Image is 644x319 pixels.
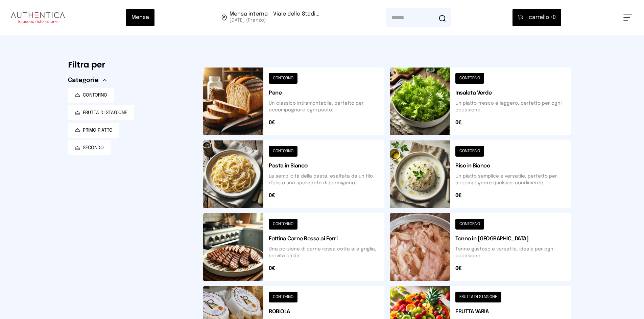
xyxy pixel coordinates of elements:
[83,109,127,116] span: FRUTTA DI STAGIONE
[83,127,113,134] span: PRIMO PIATTO
[230,17,319,24] span: [DATE] (Pranzo)
[68,140,111,155] button: SECONDO
[230,11,319,24] span: Viale dello Stadio, 77, 05100 Terni TR, Italia
[68,88,114,103] button: CONTORNO
[83,92,107,99] span: CONTORNO
[11,12,65,23] img: logo.8f33a47.png
[68,123,119,138] button: PRIMO PIATTO
[68,76,107,85] button: Categorie
[512,9,561,26] button: carrello •0
[529,14,553,22] span: carrello •
[529,14,556,22] span: 0
[83,144,104,151] span: SECONDO
[68,76,99,85] span: Categorie
[68,105,134,120] button: FRUTTA DI STAGIONE
[68,59,192,70] h6: Filtra per
[126,9,154,26] button: Mensa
